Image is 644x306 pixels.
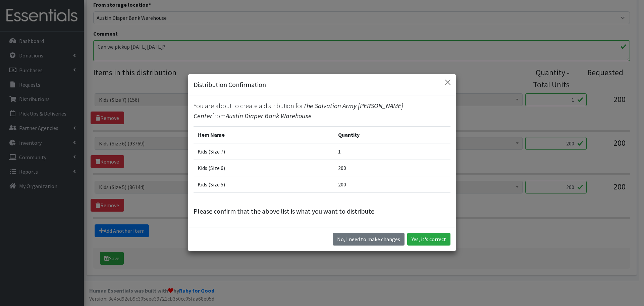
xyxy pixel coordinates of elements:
[226,112,312,120] span: Austin Diaper Bank Warehouse
[334,126,450,143] th: Quantity
[194,101,450,121] p: You are about to create a distribution for from
[194,126,334,143] th: Item Name
[194,206,450,216] p: Please confirm that the above list is what you want to distribute.
[334,143,450,160] td: 1
[194,160,334,176] td: Kids (Size 6)
[194,80,266,90] h5: Distribution Confirmation
[194,176,334,192] td: Kids (Size 5)
[334,176,450,192] td: 200
[334,160,450,176] td: 200
[442,77,453,88] button: Close
[194,101,403,120] span: The Salvation Army [PERSON_NAME] Center
[407,233,450,246] button: Yes, it's correct
[333,233,405,246] button: No I need to make changes
[194,143,334,160] td: Kids (Size 7)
